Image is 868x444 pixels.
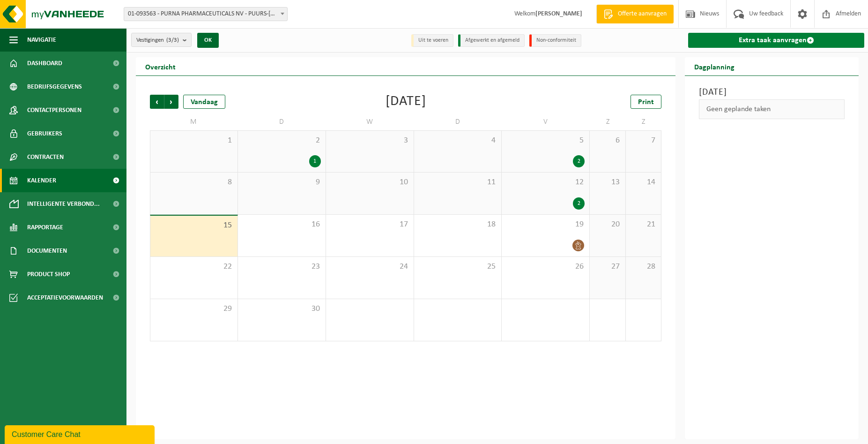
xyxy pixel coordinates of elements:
[331,262,409,272] span: 24
[411,34,453,47] li: Uit te voeren
[124,8,287,21] span: 01-093563 - PURNA PHARMACEUTICALS NV - PUURS-SINT-AMANDS
[631,262,657,272] span: 28
[631,135,657,146] span: 7
[326,113,414,130] td: W
[506,135,585,146] span: 5
[164,95,178,109] span: Volgende
[506,262,585,272] span: 26
[131,33,192,47] button: Vestigingen(3/3)
[419,177,497,188] span: 11
[27,286,103,309] span: Acceptatievoorwaarden
[414,113,502,130] td: D
[688,33,864,48] a: Extra taak aanvragen
[27,192,100,216] span: Intelligente verbond...
[573,197,585,210] div: 2
[150,113,238,130] td: M
[166,37,179,43] count: (3/3)
[27,239,67,263] span: Documenten
[631,177,657,188] span: 14
[573,155,585,167] div: 2
[155,220,233,231] span: 15
[590,113,625,130] td: Z
[155,262,233,272] span: 22
[27,216,63,239] span: Rapportage
[197,33,219,48] button: OK
[183,95,225,109] div: Vandaag
[419,135,497,146] span: 4
[699,99,845,119] div: Geen geplande taken
[626,113,662,130] td: Z
[631,219,657,230] span: 21
[638,98,654,106] span: Print
[331,219,409,230] span: 17
[27,169,56,192] span: Kalender
[27,145,64,169] span: Contracten
[136,57,185,75] h2: Overzicht
[136,33,179,47] span: Vestigingen
[458,34,525,47] li: Afgewerkt en afgemeld
[27,52,62,75] span: Dashboard
[243,135,321,146] span: 2
[594,177,620,188] span: 13
[419,219,497,230] span: 18
[419,262,497,272] span: 25
[596,5,674,23] a: Offerte aanvragen
[27,263,70,286] span: Product Shop
[27,28,56,52] span: Navigatie
[150,95,164,109] span: Vorige
[506,219,585,230] span: 19
[243,262,321,272] span: 23
[616,9,669,19] span: Offerte aanvragen
[124,7,288,21] span: 01-093563 - PURNA PHARMACEUTICALS NV - PUURS-SINT-AMANDS
[243,219,321,230] span: 16
[535,10,582,17] strong: [PERSON_NAME]
[309,155,321,167] div: 1
[631,95,661,109] a: Print
[386,95,426,109] div: [DATE]
[27,75,82,98] span: Bedrijfsgegevens
[685,57,744,75] h2: Dagplanning
[506,177,585,188] span: 12
[331,177,409,188] span: 10
[155,304,233,314] span: 29
[594,219,620,230] span: 20
[502,113,590,130] td: V
[594,135,620,146] span: 6
[594,262,620,272] span: 27
[27,98,82,122] span: Contactpersonen
[243,304,321,314] span: 30
[331,135,409,146] span: 3
[155,177,233,188] span: 8
[27,122,62,145] span: Gebruikers
[243,177,321,188] span: 9
[699,85,845,99] h3: [DATE]
[5,423,156,444] iframe: chat widget
[529,34,581,47] li: Non-conformiteit
[155,135,233,146] span: 1
[238,113,326,130] td: D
